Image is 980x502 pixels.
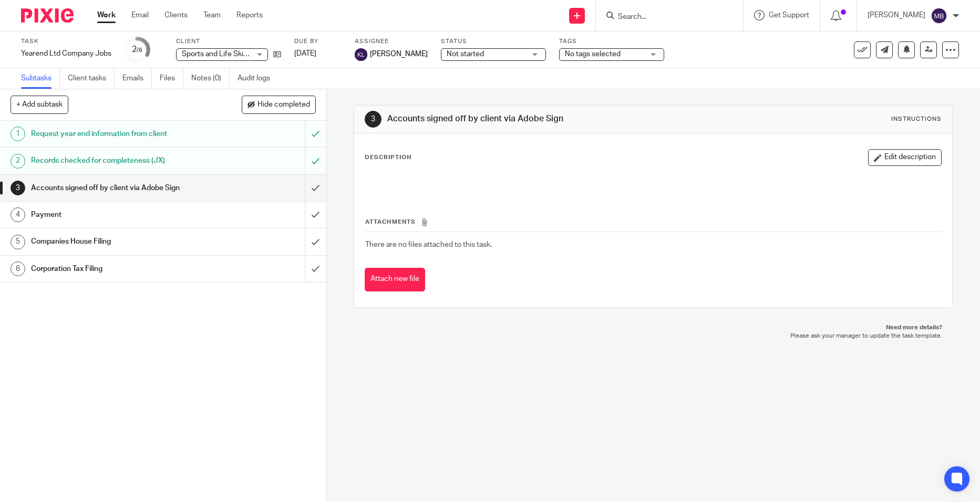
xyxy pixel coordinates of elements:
img: svg%3E [355,48,367,61]
h1: Companies House Filing [31,234,207,249]
h1: Corporation Tax Filing [31,261,207,277]
h1: Accounts signed off by client via Adobe Sign [31,180,207,196]
p: Description [365,153,411,162]
div: 5 [11,235,25,249]
div: 3 [365,111,381,128]
div: Yearend Ltd Company Jobs [21,48,111,59]
label: Tags [559,37,664,46]
a: Audit logs [238,68,278,89]
label: Assignee [355,37,428,46]
button: Hide completed [242,96,316,113]
a: Work [97,10,116,20]
label: Task [21,37,111,46]
a: Email [131,10,149,20]
h1: Request year end information from client [31,126,207,142]
label: Due by [294,37,342,46]
p: [PERSON_NAME] [868,10,925,20]
h1: Records checked for completeness (JX) [31,153,207,169]
div: 2 [132,44,142,56]
span: Hide completed [257,101,310,109]
a: Client tasks [68,68,115,89]
img: Pixie [21,8,74,23]
span: No tags selected [565,50,621,58]
button: + Add subtask [11,96,68,113]
div: 2 [11,154,25,169]
button: Edit description [868,149,942,166]
div: 4 [11,207,25,222]
div: Instructions [891,115,942,123]
p: Need more details? [364,323,942,332]
span: Attachments [365,219,416,225]
h1: Accounts signed off by client via Adobe Sign [387,113,676,124]
div: 6 [11,262,25,276]
small: /6 [137,47,142,53]
h1: Payment [31,207,207,223]
span: Not started [447,50,484,58]
span: [PERSON_NAME] [370,49,428,59]
a: Subtasks [21,68,60,89]
input: Search [617,13,711,22]
a: Emails [122,68,152,89]
img: svg%3E [931,7,947,24]
a: Clients [164,10,188,20]
button: Attach new file [365,268,425,291]
label: Status [441,37,546,46]
a: Team [203,10,221,20]
span: There are no files attached to this task. [365,241,492,248]
label: Client [176,37,281,46]
span: Sports and Life Skills CIC [182,50,264,58]
a: Notes (0) [191,68,230,89]
span: [DATE] [294,50,316,57]
p: Please ask your manager to update the task template. [364,332,942,340]
a: Reports [236,10,263,20]
a: Files [160,68,183,89]
div: 1 [11,127,25,141]
span: Get Support [769,12,809,19]
div: 3 [11,181,25,195]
